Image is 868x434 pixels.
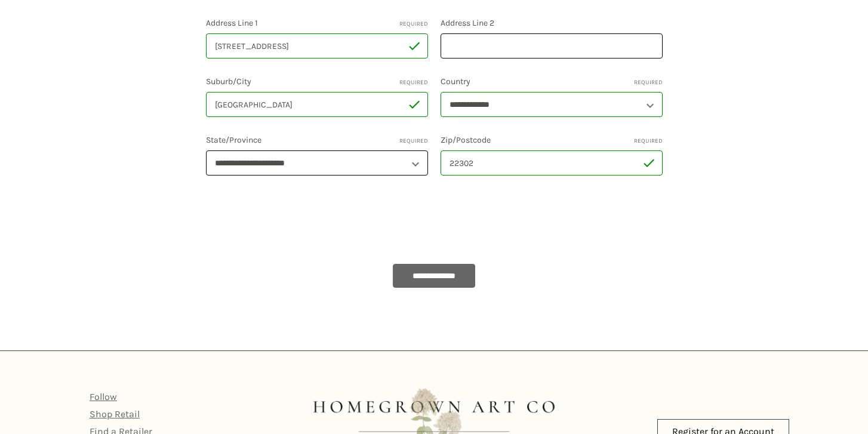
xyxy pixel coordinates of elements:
[441,75,663,88] label: Country
[206,75,428,88] label: Suburb/City
[441,134,663,146] label: Zip/Postcode
[399,137,428,146] small: Required
[206,17,428,29] label: Address Line 1
[399,20,428,29] small: Required
[399,78,428,87] small: Required
[206,134,428,146] label: State/Province
[90,408,140,420] a: Shop Retail
[634,78,663,87] small: Required
[90,391,117,402] a: Follow
[441,17,663,29] label: Address Line 2
[634,137,663,146] small: Required
[206,192,387,239] iframe: reCAPTCHA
